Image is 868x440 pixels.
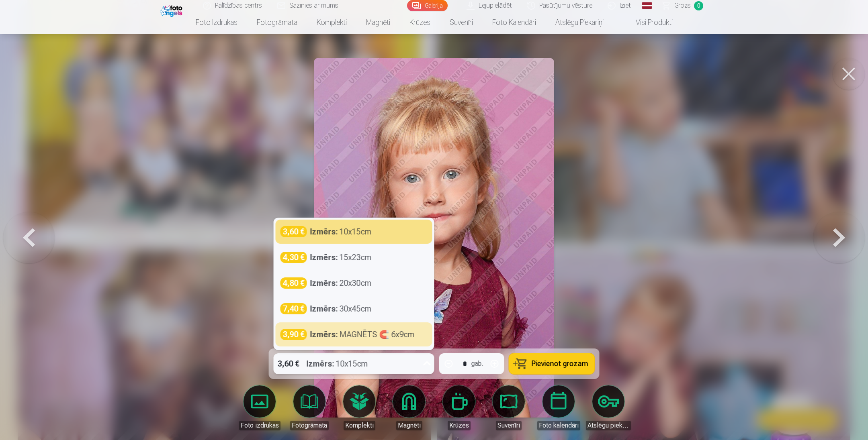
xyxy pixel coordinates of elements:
[674,1,691,10] span: Grozs
[307,353,368,374] div: 10x15cm
[310,277,372,289] div: 20x30cm
[280,303,307,314] div: 7,40 €
[440,11,483,34] a: Suvenīri
[186,11,247,34] a: Foto izdrukas
[448,421,471,430] div: Krūzes
[280,252,307,263] div: 4,30 €
[287,385,332,430] a: Fotogrāmata
[613,11,682,34] a: Visi produkti
[160,3,184,17] img: /fa1
[496,421,522,430] div: Suvenīri
[471,359,483,369] div: gab.
[586,385,631,430] a: Atslēgu piekariņi
[532,360,588,367] span: Pievienot grozam
[280,277,307,289] div: 4,80 €
[290,421,329,430] div: Fotogrāmata
[310,252,338,263] strong: Izmērs :
[310,277,338,289] strong: Izmērs :
[509,353,595,374] button: Pievienot grozam
[586,421,631,430] div: Atslēgu piekariņi
[537,421,580,430] div: Foto kalendāri
[274,353,303,374] div: 3,60 €
[694,1,703,10] span: 0
[239,421,280,430] div: Foto izdrukas
[387,385,432,430] a: Magnēti
[536,385,581,430] a: Foto kalendāri
[337,385,382,430] a: Komplekti
[396,421,422,430] div: Magnēti
[280,226,307,237] div: 3,60 €
[436,385,481,430] a: Krūzes
[310,303,338,314] strong: Izmērs :
[310,329,338,340] strong: Izmērs :
[310,252,372,263] div: 15x23cm
[400,11,440,34] a: Krūzes
[344,421,375,430] div: Komplekti
[546,11,613,34] a: Atslēgu piekariņi
[280,329,307,340] div: 3,90 €
[310,226,372,237] div: 10x15cm
[237,385,282,430] a: Foto izdrukas
[310,329,415,340] div: MAGNĒTS 🧲 6x9cm
[307,358,334,369] strong: Izmērs :
[307,11,356,34] a: Komplekti
[486,385,531,430] a: Suvenīri
[356,11,400,34] a: Magnēti
[310,303,372,314] div: 30x45cm
[247,11,307,34] a: Fotogrāmata
[310,226,338,237] strong: Izmērs :
[483,11,546,34] a: Foto kalendāri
